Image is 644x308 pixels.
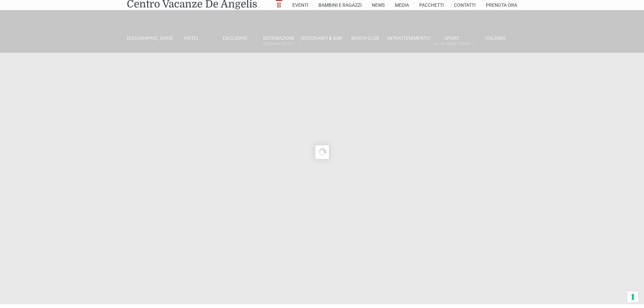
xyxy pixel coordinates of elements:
a: [GEOGRAPHIC_DATA] [127,35,170,41]
a: Italiano [474,35,517,41]
a: SistemazioniRooms & Suites [257,35,300,48]
a: Hotel [170,35,213,41]
small: Rooms & Suites [257,41,300,47]
button: Le tue preferenze relative al consenso per le tecnologie di tracciamento [627,291,639,303]
a: SportAll Season Tennis [430,35,474,48]
a: Ristoranti & Bar [300,35,343,41]
span: Italiano [485,35,506,41]
a: Exclusive [214,35,257,41]
a: Intrattenimento [387,35,430,41]
a: Beach Club [344,35,387,41]
small: All Season Tennis [430,41,473,47]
